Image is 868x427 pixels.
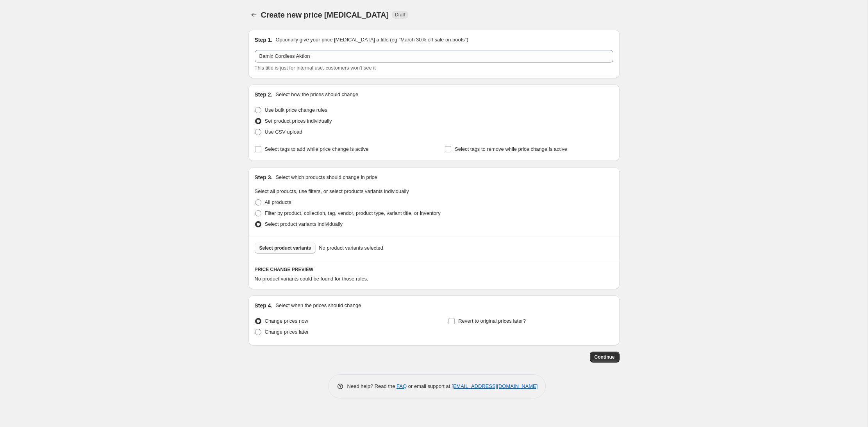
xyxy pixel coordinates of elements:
[265,146,369,152] span: Select tags to add while price change is active
[255,266,613,273] h6: PRICE CHANGE PREVIEW
[255,302,273,309] h2: Step 4.
[275,302,361,309] p: Select when the prices should change
[255,50,613,63] input: 30% off holiday sale
[275,173,377,181] p: Select which products should change in price
[458,318,526,324] span: Revert to original prices later?
[265,329,309,335] span: Change prices later
[255,91,273,98] h2: Step 2.
[259,245,311,251] span: Select product variants
[265,318,308,324] span: Change prices now
[265,221,343,227] span: Select product variants individually
[255,243,316,254] button: Select product variants
[255,65,376,71] span: This title is just for internal use, customers won't see it
[275,36,468,44] p: Optionally give your price [MEDICAL_DATA] a title (eg "March 30% off sale on boots")
[452,383,538,389] a: [EMAIL_ADDRESS][DOMAIN_NAME]
[396,383,407,389] a: FAQ
[265,107,327,113] span: Use bulk price change rules
[455,146,567,152] span: Select tags to remove while price change is active
[407,383,452,389] span: or email support at
[248,9,259,20] button: Price change jobs
[255,188,409,194] span: Select all products, use filters, or select products variants individually
[265,118,332,124] span: Set product prices individually
[590,352,620,363] button: Continue
[265,210,441,216] span: Filter by product, collection, tag, vendor, product type, variant title, or inventory
[265,129,302,135] span: Use CSV upload
[255,36,273,44] h2: Step 1.
[255,173,273,181] h2: Step 3.
[275,91,358,98] p: Select how the prices should change
[395,12,405,18] span: Draft
[255,276,368,282] span: No product variants could be found for those rules.
[261,11,389,19] span: Create new price [MEDICAL_DATA]
[347,383,397,389] span: Need help? Read the
[319,244,383,252] span: No product variants selected
[265,199,291,205] span: All products
[595,354,615,360] span: Continue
